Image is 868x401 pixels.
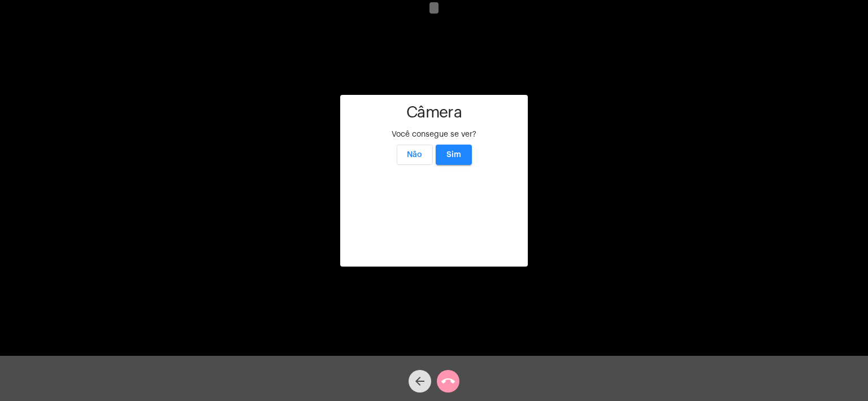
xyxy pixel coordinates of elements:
button: Não [397,145,433,165]
h1: Câmera [349,104,519,121]
span: Sim [446,151,461,159]
mat-icon: arrow_back [413,374,427,388]
span: Não [407,151,422,159]
mat-icon: call_end [441,374,455,388]
span: Você consegue se ver? [392,130,476,138]
button: Sim [436,145,472,165]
